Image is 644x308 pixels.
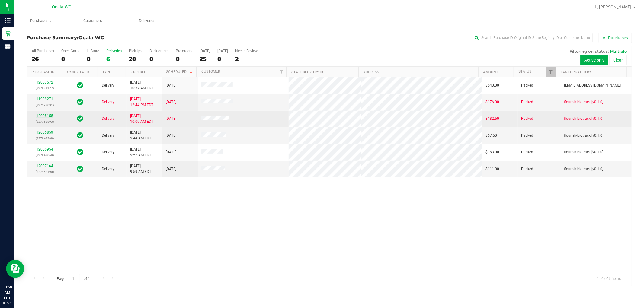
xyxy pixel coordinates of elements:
a: Filter [546,67,556,77]
span: flourish-biotrack [v0.1.0] [564,166,603,172]
span: [DATE] [166,133,176,138]
span: 1 - 6 of 6 items [592,274,626,283]
span: [DATE] 10:37 AM EDT [130,80,153,91]
span: Ocala WC [78,35,104,40]
span: $163.00 [486,149,499,155]
span: Packed [521,166,533,172]
span: Filtering on status: [569,49,609,54]
span: Packed [521,133,533,138]
span: Page of 1 [52,274,95,283]
span: In Sync [77,98,83,106]
th: Address [358,67,478,77]
span: Delivery [102,166,114,172]
p: (327942268) [30,135,59,141]
span: Packed [521,99,533,105]
div: 26 [32,56,54,62]
span: Hi, [PERSON_NAME]! [593,5,633,9]
button: All Purchases [599,33,632,43]
div: Open Carts [61,49,79,53]
a: 12006859 [36,130,53,135]
span: [DATE] 12:44 PM EDT [130,96,153,108]
h3: Purchase Summary: [27,35,228,40]
span: $540.00 [486,83,499,88]
a: 12007572 [36,80,53,84]
span: Deliveries [131,18,164,24]
div: In Store [87,49,99,53]
span: $67.50 [486,133,497,138]
a: Status [518,69,531,74]
p: (327753893) [30,119,59,125]
span: Customers [68,18,120,24]
div: 0 [61,56,79,62]
a: 12005155 [36,114,53,118]
a: Scheduled [166,70,194,74]
a: Deliveries [121,14,174,27]
div: 20 [129,56,142,62]
p: (327981177) [30,85,59,91]
a: Ordered [131,70,146,74]
span: $111.00 [486,166,499,172]
span: [EMAIL_ADDRESS][DOMAIN_NAME] [564,83,621,88]
span: [DATE] [166,99,176,105]
div: Back-orders [149,49,168,53]
span: [DATE] 9:59 AM EDT [130,163,151,175]
a: 12007164 [36,164,53,168]
span: In Sync [77,148,83,156]
span: In Sync [77,81,83,90]
span: Delivery [102,149,114,155]
span: In Sync [77,114,83,123]
span: Multiple [610,49,627,54]
iframe: Resource center [6,260,24,278]
a: Sync Status [67,70,90,74]
span: [DATE] [166,83,176,88]
button: Clear [609,55,627,65]
div: 6 [106,56,122,62]
span: Packed [521,116,533,122]
a: Amount [483,70,498,74]
span: Packed [521,83,533,88]
a: State Registry ID [291,70,323,74]
span: Packed [521,149,533,155]
span: Delivery [102,133,114,138]
a: 12006954 [36,147,53,151]
p: (327962490) [30,169,59,175]
span: Delivery [102,99,114,105]
span: $182.50 [486,116,499,122]
span: Ocala WC [52,5,71,10]
p: 10:58 AM EDT [3,284,12,301]
span: $176.00 [486,99,499,105]
a: Type [102,70,111,74]
p: (327948069) [30,152,59,158]
input: 1 [69,274,80,283]
span: flourish-biotrack [v0.1.0] [564,116,603,122]
a: Last Updated By [561,70,591,74]
inline-svg: Reports [5,43,11,49]
div: 0 [217,56,228,62]
a: Filter [276,67,286,77]
inline-svg: Retail [5,30,11,37]
p: (327298091) [30,102,59,108]
inline-svg: Inventory [5,17,11,24]
p: 09/26 [3,301,12,305]
span: [DATE] 9:52 AM EDT [130,147,151,158]
span: Delivery [102,83,114,88]
button: Active only [580,55,608,65]
div: [DATE] [200,49,210,53]
span: [DATE] 10:09 AM EDT [130,113,153,125]
div: Pre-orders [176,49,192,53]
div: PickUps [129,49,142,53]
div: 0 [176,56,192,62]
div: 2 [235,56,258,62]
span: In Sync [77,165,83,173]
span: flourish-biotrack [v0.1.0] [564,133,603,138]
a: 11998271 [36,97,53,101]
a: Customer [201,69,220,74]
div: Deliveries [106,49,122,53]
div: All Purchases [32,49,54,53]
input: Search Purchase ID, Original ID, State Registry ID or Customer Name... [472,33,593,42]
span: [DATE] [166,166,176,172]
a: Customers [68,14,121,27]
a: Purchases [14,14,68,27]
div: [DATE] [217,49,228,53]
a: Purchase ID [31,70,54,74]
